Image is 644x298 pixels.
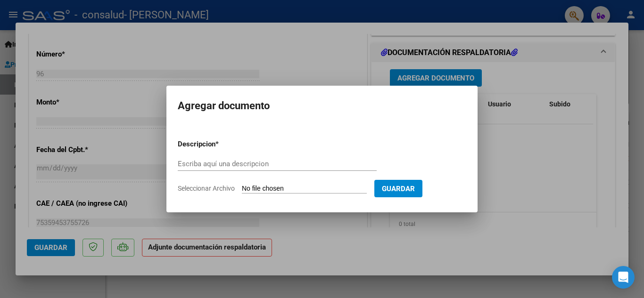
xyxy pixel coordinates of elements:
[612,266,635,289] div: Open Intercom Messenger
[178,139,264,150] p: Descripcion
[382,185,415,193] span: Guardar
[178,185,235,192] span: Seleccionar Archivo
[374,180,422,197] button: Guardar
[178,97,466,115] h2: Agregar documento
